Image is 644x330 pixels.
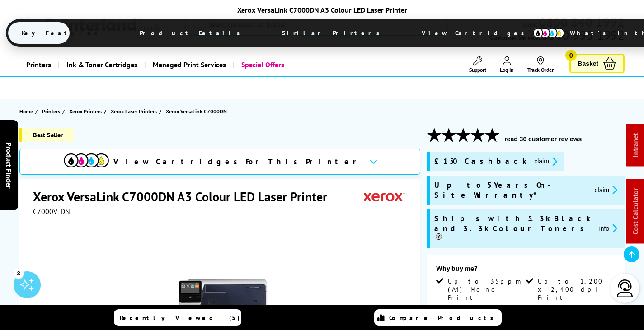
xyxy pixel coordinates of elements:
[597,223,620,233] button: promo-description
[19,107,33,116] span: Home
[565,50,577,61] span: 0
[434,214,592,243] span: Ships with 5.3k Black and 3.3k Colour Toners
[408,21,546,45] span: View Cartridges
[631,133,640,158] a: Intranet
[434,180,587,200] span: Up to 5 Years On-Site Warranty*
[66,53,137,76] span: Ink & Toner Cartridges
[469,66,486,73] span: Support
[64,153,109,167] img: cmyk-icon.svg
[111,107,157,116] span: Xerox Laser Printers
[126,22,259,44] span: Product Details
[33,207,70,216] span: C7000V_DN
[6,5,639,14] div: Xerox VersaLink C7000DN A3 Colour LED Laser Printer
[58,53,144,76] a: Ink & Toner Cartridges
[144,53,233,76] a: Managed Print Services
[19,53,58,76] a: Printers
[436,264,616,277] div: Why buy me?
[434,156,527,167] span: £150 Cashback
[5,142,14,188] span: Product Finder
[389,314,498,322] span: Compare Products
[111,107,159,116] a: Xerox Laser Printers
[374,309,502,326] a: Compare Products
[69,107,104,116] a: Xerox Printers
[8,22,116,44] span: Key Features
[166,107,229,116] a: Xerox VersaLink C7000DN
[592,185,620,195] button: promo-description
[500,66,514,73] span: Log In
[42,107,62,116] a: Printers
[631,188,640,235] a: Cost Calculator
[500,56,514,73] a: Log In
[448,277,524,302] span: Up to 35ppm (A4) Mono Print
[120,314,240,322] span: Recently Viewed (5)
[364,188,405,205] img: Xerox
[538,277,614,302] span: Up to 1,200 x 2,400 dpi Print
[268,22,398,44] span: Similar Printers
[19,128,74,142] span: Best Seller
[569,54,625,73] a: Basket 0
[531,156,560,167] button: promo-description
[166,107,227,116] span: Xerox VersaLink C7000DN
[114,309,241,326] a: Recently Viewed (5)
[33,188,336,205] h1: Xerox VersaLink C7000DN A3 Colour LED Laser Printer
[233,53,291,76] a: Special Offers
[42,107,60,116] span: Printers
[502,135,584,143] button: read 36 customer reviews
[469,56,486,73] a: Support
[113,157,362,167] span: View Cartridges For This Printer
[533,28,564,38] img: cmyk-icon.svg
[527,56,554,73] a: Track Order
[616,279,634,297] img: user-headset-light.svg
[19,107,35,116] a: Home
[578,57,598,70] span: Basket
[69,107,102,116] span: Xerox Printers
[14,268,24,278] div: 3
